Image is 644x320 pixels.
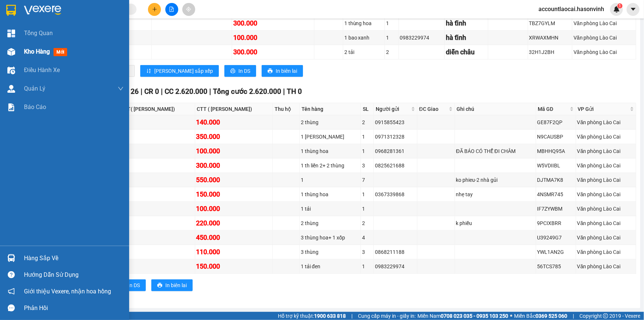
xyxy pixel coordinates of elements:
[54,48,67,56] span: mới
[24,28,53,38] span: Tổng Quan
[375,262,416,270] div: 0983229974
[537,219,575,227] div: 9PCIXBRR
[576,130,636,144] td: Văn phòng Lào Cai
[152,7,157,12] span: plus
[510,314,512,317] span: ⚪️
[375,248,416,256] div: 0868211188
[301,176,359,184] div: 1
[24,102,46,112] span: Báo cáo
[119,103,195,115] th: DTT( [PERSON_NAME])
[195,103,273,115] th: CTT ( [PERSON_NAME])
[576,115,636,130] td: Văn phòng Lào Cai
[99,6,178,18] b: [DOMAIN_NAME]
[627,3,640,16] button: caret-down
[362,248,372,256] div: 3
[196,204,271,214] div: 100.000
[574,48,635,56] div: Văn phòng Lào Cai
[24,48,50,55] span: Kho hàng
[536,144,576,159] td: MBHHQ95A
[362,234,372,242] div: 4
[455,103,536,115] th: Ghi chú
[169,7,174,12] span: file-add
[287,87,302,96] span: TH 0
[529,48,571,56] div: 32H1J2BH
[186,7,191,12] span: aim
[196,175,271,185] div: 550.000
[301,147,359,155] div: 1 thùng hoa
[230,68,235,74] span: printer
[224,65,256,77] button: printerIn DS
[209,87,211,96] span: |
[362,205,372,213] div: 1
[576,173,636,187] td: Văn phòng Lào Cai
[314,313,346,319] strong: 1900 633 818
[537,161,575,170] div: W5VDIIBL
[7,48,15,56] img: warehouse-icon
[577,190,635,198] div: Văn phòng Lào Cai
[362,190,372,198] div: 1
[301,118,359,126] div: 2 thùng
[537,147,575,155] div: MBHHQ95A
[537,176,575,184] div: DJTMA7K8
[24,303,124,314] div: Phản hồi
[146,68,151,74] span: sort-ascending
[157,283,162,289] span: printer
[574,34,635,42] div: Văn phòng Lào Cai
[196,146,271,156] div: 100.000
[148,3,161,16] button: plus
[262,65,303,77] button: printerIn biên lai
[278,312,346,320] span: Hỗ trợ kỹ thuật:
[140,65,219,77] button: sort-ascending[PERSON_NAME] sắp xếp
[576,202,636,216] td: Văn phòng Lào Cai
[537,248,575,256] div: YWL1AN2G
[8,304,15,312] span: message
[361,103,374,115] th: SL
[577,147,635,155] div: Văn phòng Lào Cai
[196,132,271,142] div: 350.000
[375,190,416,198] div: 0367339868
[456,219,535,227] div: k phiếu
[577,176,635,184] div: Văn phòng Lào Cai
[301,234,359,242] div: 3 thùng hoa+ 1 xốp
[118,86,124,92] span: down
[577,161,635,170] div: Văn phòng Lào Cai
[536,259,576,274] td: 56TCS785
[24,269,124,280] div: Hướng dẫn sử dụng
[535,313,567,319] strong: 0369 525 060
[537,133,575,141] div: N9CAUSBP
[441,313,508,319] strong: 0708 023 035 - 0935 103 250
[7,103,15,111] img: solution-icon
[446,33,487,43] div: hà tĩnh
[301,262,359,270] div: 1 tải đen
[375,161,416,170] div: 0825621688
[528,31,572,45] td: XRWAXMHN
[7,30,15,37] img: dashboard-icon
[417,312,508,320] span: Miền Nam
[39,43,178,89] h2: VP Nhận: Văn phòng Vinh
[386,48,397,56] div: 2
[182,3,195,16] button: aim
[301,248,359,256] div: 3 thùng
[577,118,635,126] div: Văn phòng Lào Cai
[514,312,567,320] span: Miền Bắc
[419,105,447,113] span: ĐC Giao
[196,218,271,228] div: 220.000
[24,84,45,93] span: Quản Lý
[31,9,111,38] b: [PERSON_NAME] (Vinh - Sapa)
[577,219,635,227] div: Văn phòng Lào Cai
[577,133,635,141] div: Văn phòng Lào Cai
[196,189,271,200] div: 150.000
[572,16,636,31] td: Văn phòng Lào Cai
[283,87,285,96] span: |
[144,87,159,96] span: CR 0
[537,205,575,213] div: IF7ZYWBM
[121,87,139,96] span: SL 26
[536,130,576,144] td: N9CAUSBP
[114,279,146,291] button: printerIn DS
[238,67,250,75] span: In DS
[536,216,576,231] td: 9PCIXBRR
[362,176,372,184] div: 7
[375,147,416,155] div: 0968281361
[537,262,575,270] div: 56TCS785
[273,103,300,115] th: Thu hộ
